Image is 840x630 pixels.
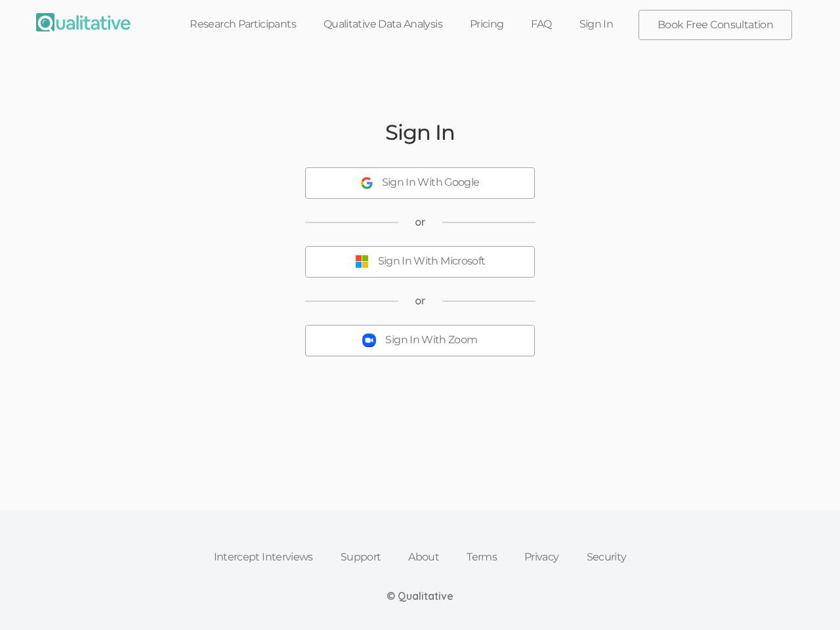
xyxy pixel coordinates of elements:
[387,589,453,604] div: © Qualitative
[176,10,310,39] a: Research Participants
[355,255,369,268] img: Sign In With Microsoft
[415,215,426,230] span: or
[511,543,573,572] a: Privacy
[639,10,791,39] a: Book Free Consultation
[774,567,840,630] iframe: Chat Widget
[361,177,373,189] img: Sign In With Google
[382,175,480,190] div: Sign In With Google
[36,13,131,31] img: Qualitative
[310,10,456,39] a: Qualitative Data Analysis
[378,254,486,269] div: Sign In With Microsoft
[305,167,535,199] button: Sign In With Google
[415,293,426,308] span: or
[385,333,477,348] div: Sign In With Zoom
[453,543,511,572] a: Terms
[305,325,535,356] button: Sign In With Zoom
[305,246,535,278] button: Sign In With Microsoft
[362,333,376,347] img: Sign In With Zoom
[566,10,627,39] a: Sign In
[385,121,454,144] h2: Sign In
[327,543,395,572] a: Support
[394,543,453,572] a: About
[517,10,565,39] a: FAQ
[456,10,518,39] a: Pricing
[200,543,327,572] a: Intercept Interviews
[573,543,640,572] a: Security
